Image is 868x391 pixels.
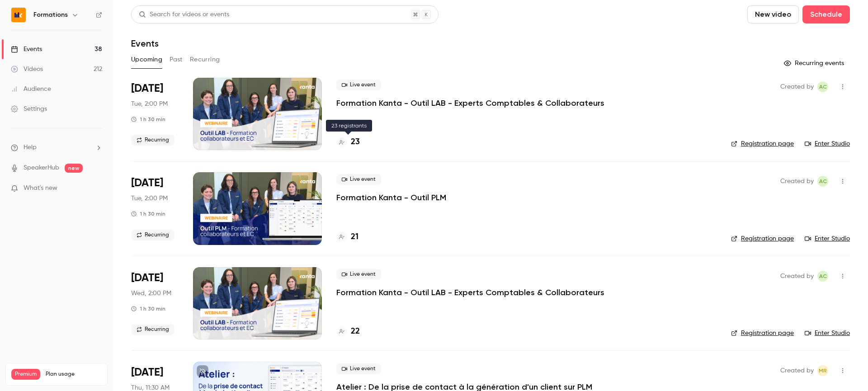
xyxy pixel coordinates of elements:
[351,325,360,338] h4: 22
[817,271,828,282] span: Anaïs Cachelou
[131,172,179,245] div: Oct 7 Tue, 2:00 PM (Europe/Paris)
[336,269,381,280] span: Live event
[819,81,827,92] span: AC
[817,81,828,92] span: Anaïs Cachelou
[131,99,168,108] span: Tue, 2:00 PM
[11,143,102,152] li: help-dropdown-opener
[131,271,163,285] span: [DATE]
[24,184,57,193] span: What's new
[91,184,102,193] iframe: Noticeable Trigger
[131,230,175,240] span: Recurring
[11,85,51,94] div: Audience
[131,267,179,339] div: Oct 8 Wed, 2:00 PM (Europe/Paris)
[731,234,794,243] a: Registration page
[131,365,163,380] span: [DATE]
[131,210,165,217] div: 1 h 30 min
[731,329,794,338] a: Registration page
[11,8,26,22] img: Formations
[131,81,163,96] span: [DATE]
[336,287,604,298] a: Formation Kanta - Outil LAB - Experts Comptables & Collaborateurs
[65,164,83,173] span: new
[131,176,163,190] span: [DATE]
[780,81,814,92] span: Created by
[131,38,159,49] h1: Events
[819,176,827,187] span: AC
[11,65,43,74] div: Videos
[24,143,37,152] span: Help
[780,271,814,282] span: Created by
[819,365,827,376] span: MR
[336,231,359,243] a: 21
[131,78,179,150] div: Oct 7 Tue, 2:00 PM (Europe/Paris)
[170,52,183,67] button: Past
[780,56,850,71] button: Recurring events
[802,5,850,24] button: Schedule
[131,135,175,146] span: Recurring
[336,325,360,338] a: 22
[33,10,68,19] h6: Formations
[336,192,446,203] a: Formation Kanta - Outil PLM
[819,271,827,282] span: AC
[805,234,850,243] a: Enter Studio
[336,174,381,185] span: Live event
[139,10,229,19] div: Search for videos or events
[817,176,828,187] span: Anaïs Cachelou
[336,80,381,90] span: Live event
[336,363,381,374] span: Live event
[131,52,162,67] button: Upcoming
[11,45,42,54] div: Events
[817,365,828,376] span: Marion Roquet
[805,139,850,148] a: Enter Studio
[780,365,814,376] span: Created by
[351,231,359,243] h4: 21
[131,194,168,203] span: Tue, 2:00 PM
[11,104,47,113] div: Settings
[747,5,799,24] button: New video
[190,52,220,67] button: Recurring
[336,136,360,148] a: 23
[731,139,794,148] a: Registration page
[780,176,814,187] span: Created by
[336,98,604,108] a: Formation Kanta - Outil LAB - Experts Comptables & Collaborateurs
[11,369,40,380] span: Premium
[805,329,850,338] a: Enter Studio
[131,305,165,312] div: 1 h 30 min
[131,116,165,123] div: 1 h 30 min
[131,324,175,335] span: Recurring
[131,289,171,298] span: Wed, 2:00 PM
[351,136,360,148] h4: 23
[24,163,59,173] a: SpeakerHub
[46,371,102,378] span: Plan usage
